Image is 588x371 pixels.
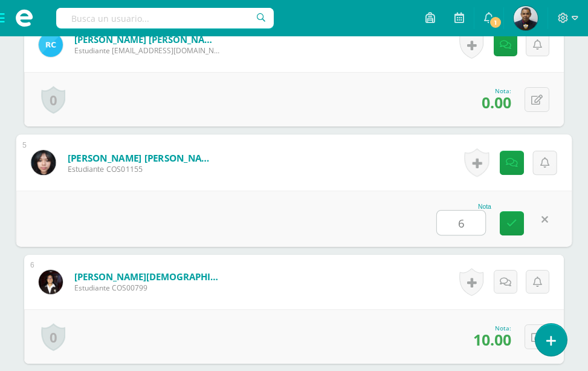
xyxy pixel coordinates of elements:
div: Nota: [482,87,511,95]
div: Nota [436,203,491,210]
img: fda1821bfb81db2ba7ea5a72097a9df0.png [39,270,63,294]
input: Busca un usuario... [56,8,274,28]
img: 4f2fa073b9cde2537e2864e34ecb813b.png [31,150,56,175]
span: 1 [489,16,502,29]
span: Estudiante COS01155 [68,163,217,174]
span: 0.00 [482,92,511,113]
img: 95b3710bf020b3bacc298da9a37dfd61.png [514,6,538,30]
a: 0 [41,86,65,114]
span: 10.00 [473,329,511,350]
a: [PERSON_NAME] [PERSON_NAME] [68,151,217,164]
div: Nota: [473,324,511,332]
img: 8fdf3c84acb6d8e79d7e80445c9626da.png [39,33,63,57]
a: 0 [41,323,65,351]
a: [PERSON_NAME] [PERSON_NAME] [74,33,219,45]
span: Estudiante [EMAIL_ADDRESS][DOMAIN_NAME] [74,45,219,56]
a: [PERSON_NAME][DEMOGRAPHIC_DATA] [PERSON_NAME] [74,271,219,283]
input: 0-10.0 [437,211,485,235]
span: Estudiante COS00799 [74,283,219,293]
